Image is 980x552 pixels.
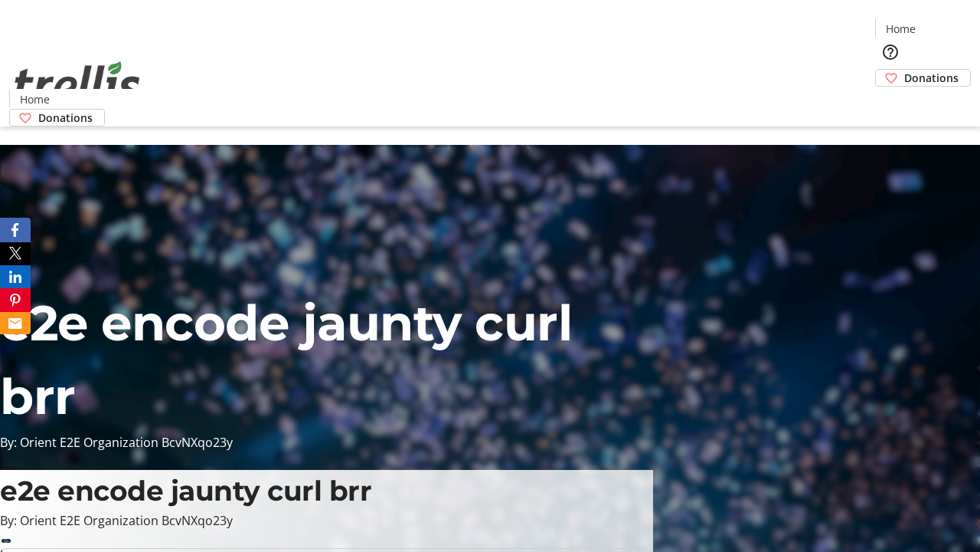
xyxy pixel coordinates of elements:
img: Orient E2E Organization BcvNXqo23y's Logo [9,44,145,121]
span: Donations [904,70,959,86]
span: Home [20,91,50,107]
a: Home [10,91,59,107]
span: Home [886,21,916,37]
a: Donations [9,109,105,127]
button: Cart [875,87,906,117]
button: Help [875,37,906,67]
a: Donations [875,69,971,87]
a: Home [876,21,925,37]
span: Donations [38,110,93,126]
